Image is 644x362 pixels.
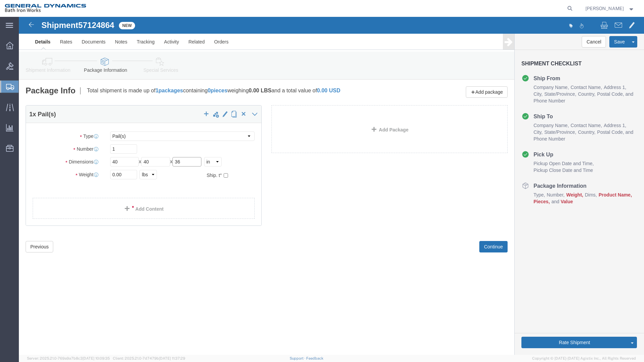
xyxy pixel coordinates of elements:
span: [DATE] 11:37:29 [159,356,185,360]
span: Debbie Brey [585,5,624,12]
img: logo [5,3,88,13]
span: Client: 2025.21.0-7d7479b [113,356,185,360]
iframe: FS Legacy Container [19,17,644,355]
span: [DATE] 10:09:35 [83,356,110,360]
span: Server: 2025.21.0-769a9a7b8c3 [27,356,110,360]
a: Support [290,356,307,360]
button: [PERSON_NAME] [585,4,635,12]
span: Copyright © [DATE]-[DATE] Agistix Inc., All Rights Reserved [532,356,636,361]
a: Feedback [306,356,323,360]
